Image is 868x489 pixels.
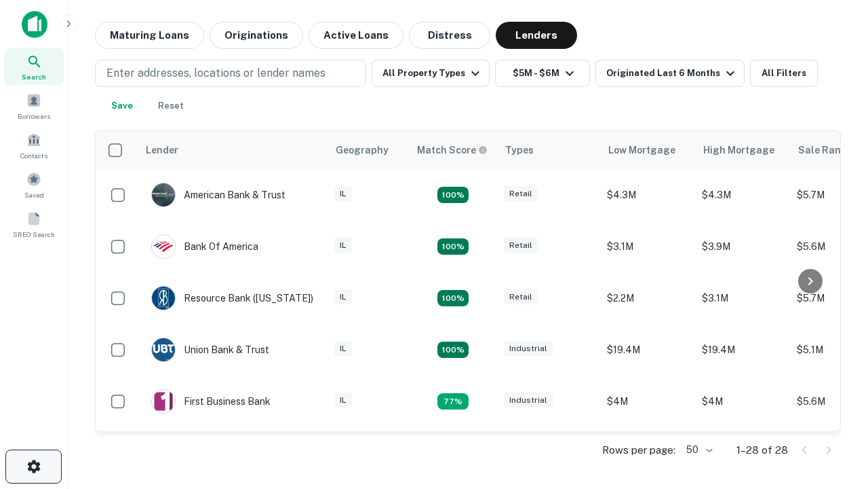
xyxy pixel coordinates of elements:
div: IL [334,238,352,253]
span: SREO Search [13,229,55,240]
div: Lender [146,142,178,158]
div: Retail [504,238,538,253]
span: Saved [24,189,44,200]
span: Contacts [20,150,47,161]
td: $19.4M [600,324,695,376]
th: Lender [138,131,328,169]
p: Rows per page: [602,442,675,458]
div: Retail [504,186,538,202]
a: Search [4,48,64,85]
a: Contacts [4,127,64,164]
img: picture [152,338,175,361]
img: picture [152,390,175,413]
div: Matching Properties: 4, hasApolloMatch: undefined [437,238,469,255]
div: Bank Of America [151,234,258,259]
div: Low Mortgage [608,142,675,158]
button: Save your search to get updates of matches that match your search criteria. [100,92,144,120]
div: Industrial [504,341,553,357]
th: Geography [328,131,409,169]
div: Matching Properties: 7, hasApolloMatch: undefined [437,187,469,203]
div: Types [505,142,534,158]
img: capitalize-icon.png [22,11,47,38]
button: Originated Last 6 Months [595,60,745,87]
th: Low Mortgage [600,131,695,169]
td: $4.3M [600,169,695,221]
iframe: Chat Widget [800,380,868,446]
div: IL [334,393,352,408]
a: Borrowers [4,88,64,124]
div: 50 [681,440,715,460]
th: Capitalize uses an advanced AI algorithm to match your search with the best lender. The match sco... [409,131,497,169]
button: Active Loans [309,22,403,49]
div: IL [334,186,352,202]
th: Types [497,131,600,169]
button: $5M - $6M [495,60,590,87]
div: IL [334,341,352,357]
div: IL [334,289,352,305]
div: Matching Properties: 3, hasApolloMatch: undefined [437,393,469,410]
a: SREO Search [4,206,64,242]
div: Union Bank & Trust [151,338,269,362]
div: Resource Bank ([US_STATE]) [151,286,313,310]
span: Borrowers [18,111,50,122]
button: Maturing Loans [95,22,204,49]
td: $2.2M [600,272,695,324]
td: $3.9M [600,427,695,479]
div: Originated Last 6 Months [606,65,738,81]
div: High Mortgage [703,142,774,158]
th: High Mortgage [695,131,790,169]
div: Capitalize uses an advanced AI algorithm to match your search with the best lender. The match sco... [417,143,488,158]
img: picture [152,183,175,206]
button: All Property Types [372,60,490,87]
button: Lenders [496,22,577,49]
div: First Business Bank [151,389,271,414]
button: Originations [210,22,303,49]
td: $3.1M [600,221,695,272]
span: Search [22,71,46,82]
button: Enter addresses, locations or lender names [95,60,366,87]
p: 1–28 of 28 [736,442,788,458]
td: $3.1M [695,272,790,324]
p: Enter addresses, locations or lender names [106,65,325,81]
button: Reset [149,92,193,120]
td: $4M [695,376,790,427]
td: $3.9M [695,221,790,272]
img: picture [152,235,175,258]
div: American Bank & Trust [151,183,285,207]
div: Industrial [504,393,553,408]
div: Matching Properties: 4, hasApolloMatch: undefined [437,290,469,306]
h6: Match Score [417,143,485,158]
a: Saved [4,166,64,203]
div: Matching Properties: 4, hasApolloMatch: undefined [437,342,469,358]
td: $4M [600,376,695,427]
button: All Filters [750,60,818,87]
div: Geography [336,142,389,158]
img: picture [152,287,175,310]
button: Distress [409,22,490,49]
div: Retail [504,289,538,305]
td: $19.4M [695,324,790,376]
td: $4.2M [695,427,790,479]
td: $4.3M [695,169,790,221]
